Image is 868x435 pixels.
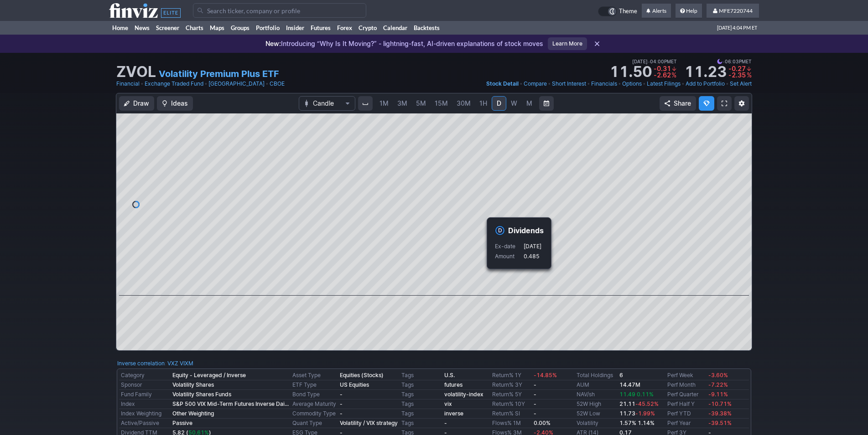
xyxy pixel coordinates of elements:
[534,410,536,417] b: -
[153,21,182,35] a: Screener
[508,225,544,235] h4: Dividends
[393,96,411,111] a: 3M
[665,399,707,409] td: Perf Half Y
[116,79,140,88] a: Financial
[674,99,691,108] span: Share
[665,419,707,428] td: Perf Year
[487,217,551,269] div: Event
[172,410,214,417] b: Other Weighting
[400,409,442,419] td: Tags
[444,391,483,398] b: volatility-index
[490,409,532,419] td: Return% SI
[637,391,654,398] span: 0.11%
[435,99,448,107] span: 15M
[416,99,426,107] span: 5M
[717,96,732,111] a: Fullscreen
[654,71,671,79] span: -2.62
[180,359,193,368] a: VIXM
[684,65,727,79] strong: 11.23
[265,40,281,47] span: New:
[355,21,380,35] a: Crypto
[340,372,384,379] b: Equities (Stocks)
[116,65,156,79] h1: ZVOL
[575,371,618,380] td: Total Holdings
[708,381,728,388] span: -7.22%
[708,391,728,398] span: -9.11%
[708,420,732,426] span: -39.51%
[299,96,355,111] button: Chart Type
[313,99,341,108] span: Candle
[397,99,407,107] span: 3M
[400,380,442,390] td: Tags
[340,420,398,426] b: Volatility / VIX strategy
[375,96,393,111] a: 1M
[207,21,228,35] a: Maps
[140,79,144,88] span: •
[635,400,659,407] span: -45.52%
[490,380,532,390] td: Return% 3Y
[524,252,541,261] p: 0.485
[520,79,523,88] span: •
[665,380,707,390] td: Perf Month
[182,21,207,35] a: Charts
[699,96,714,111] button: Explore new features
[507,96,521,111] a: W
[291,419,338,428] td: Quant Type
[717,57,752,66] span: 06:03PM ET
[587,79,590,88] span: •
[647,80,681,87] span: Latest Filings
[511,99,517,107] span: W
[172,400,289,407] b: S&P 500 VIX Mid-Term Futures Inverse Dai...
[358,96,373,111] button: Interval
[671,71,676,79] span: %
[379,99,389,107] span: 1M
[619,400,659,407] b: 21.11
[660,96,696,111] button: Share
[291,371,338,380] td: Asset Type
[676,4,702,18] a: Help
[622,79,642,88] a: Options
[534,391,536,398] b: -
[708,372,728,379] span: -3.60%
[167,359,178,368] a: VXZ
[728,71,746,79] span: -2.35
[400,419,442,428] td: Tags
[648,57,650,66] span: •
[495,242,523,251] p: Ex-date
[609,65,652,79] strong: 11.50
[575,409,618,419] td: 52W Low
[400,390,442,399] td: Tags
[444,400,452,407] b: vix
[109,21,131,35] a: Home
[172,420,192,426] b: Passive
[265,79,269,88] span: •
[686,79,725,88] a: Add to Portfolio
[526,99,532,107] span: M
[747,71,752,79] span: %
[575,380,618,390] td: AUM
[157,96,193,111] button: Ideas
[340,400,343,407] b: -
[444,381,463,388] a: futures
[412,96,430,111] a: 5M
[119,409,171,419] td: Index Weighting
[575,419,618,428] td: Volatility
[707,4,759,18] a: MFE7220744
[539,96,554,111] button: Range
[619,420,655,426] small: 1.57% 1.14%
[726,79,729,88] span: •
[131,21,153,35] a: News
[228,21,253,35] a: Groups
[334,21,355,35] a: Forex
[117,359,193,368] div: :
[665,371,707,380] td: Perf Week
[490,371,532,380] td: Return% 1Y
[172,372,246,379] b: Equity - Leveraged / Inverse
[444,372,455,379] a: U.S.
[635,410,655,417] span: -1.99%
[380,21,411,35] a: Calendar
[457,99,471,107] span: 30M
[208,79,265,88] a: [GEOGRAPHIC_DATA]
[400,399,442,409] td: Tags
